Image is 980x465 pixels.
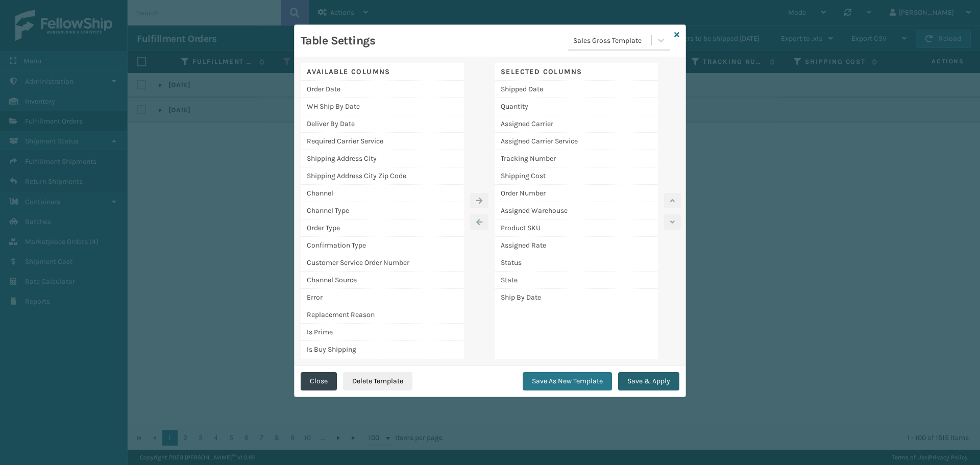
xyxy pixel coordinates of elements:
[301,133,464,150] div: Required Carrier Service
[343,372,412,390] button: Delete Template
[301,306,464,324] div: Replacement Reason
[495,272,658,289] div: State
[495,185,658,202] div: Order Number
[573,35,652,46] div: Sales Gross Template
[495,98,658,115] div: Quantity
[301,167,464,185] div: Shipping Address City Zip Code
[301,98,464,115] div: WH Ship By Date
[495,133,658,150] div: Assigned Carrier Service
[301,254,464,272] div: Customer Service Order Number
[301,63,464,81] div: Available Columns
[301,33,375,48] h3: Table Settings
[495,237,658,254] div: Assigned Rate
[301,202,464,219] div: Channel Type
[301,289,464,306] div: Error
[523,372,612,390] button: Save As New Template
[301,341,464,358] div: Is Buy Shipping
[301,272,464,289] div: Channel Source
[495,202,658,219] div: Assigned Warehouse
[301,372,337,390] button: Close
[495,289,658,306] div: Ship By Date
[495,167,658,185] div: Shipping Cost
[495,219,658,237] div: Product SKU
[301,150,464,167] div: Shipping Address City
[495,81,658,98] div: Shipped Date
[301,219,464,237] div: Order Type
[495,150,658,167] div: Tracking Number
[495,63,658,81] div: Selected Columns
[301,324,464,341] div: Is Prime
[495,254,658,272] div: Status
[495,115,658,133] div: Assigned Carrier
[301,81,464,98] div: Order Date
[301,237,464,254] div: Confirmation Type
[301,185,464,202] div: Channel
[301,115,464,133] div: Deliver By Date
[301,358,464,376] div: Is Replacement
[618,372,679,390] button: Save & Apply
